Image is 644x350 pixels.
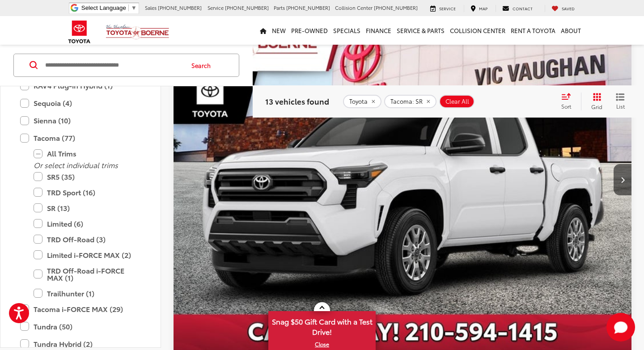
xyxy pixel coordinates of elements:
[384,95,436,108] button: remove Tacoma: SR
[20,113,141,128] label: Sienna (10)
[20,319,141,334] label: Tundra (50)
[34,169,141,185] label: SR5 (35)
[424,5,462,12] a: Service
[34,160,118,170] i: Or select individual trims
[616,102,625,110] span: List
[591,103,602,110] span: Grid
[225,4,269,11] span: [PHONE_NUMBER]
[479,5,487,11] span: Map
[288,16,330,45] a: Pre-Owned
[606,313,635,342] button: Toggle Chat Window
[557,93,581,110] button: Select sort value
[464,5,494,12] a: Map
[34,216,141,232] label: Limited (6)
[257,16,269,45] a: Home
[34,185,141,200] label: TRD Sport (16)
[349,98,368,105] span: Toyota
[606,313,635,342] svg: Start Chat
[496,5,539,12] a: Contact
[445,98,469,105] span: Clear All
[81,4,137,11] a: Select Language​
[561,102,571,110] span: Sort
[269,312,375,339] span: Snag $50 Gift Card with a Test Drive!
[265,96,329,106] span: 13 vehicles found
[44,55,183,76] input: Search by Make, Model, or Keyword
[20,301,141,317] label: Tacoma i-FORCE MAX (29)
[439,95,475,108] button: Clear All
[513,5,533,11] span: Contact
[34,232,141,247] label: TRD Off-Road (3)
[20,130,141,146] label: Tacoma (77)
[158,4,202,11] span: [PHONE_NUMBER]
[394,16,447,45] a: Service & Parts: Opens in a new tab
[330,16,363,45] a: Specials
[562,5,575,11] span: Saved
[145,4,157,11] span: Sales
[34,146,141,161] label: All Trims
[581,93,609,110] button: Grid View
[208,4,224,11] span: Service
[34,247,141,263] label: Limited i-FORCE MAX (2)
[447,16,508,45] a: Collision Center
[81,4,126,11] span: Select Language
[63,17,96,46] img: Toyota
[34,200,141,216] label: SR (13)
[609,93,631,110] button: List View
[274,4,285,11] span: Parts
[128,4,129,11] span: ​
[34,286,141,301] label: Trailhunter (1)
[183,54,224,76] button: Search
[390,98,423,105] span: Tacoma: SR
[34,263,141,286] label: TRD Off-Road i-FORCE MAX (1)
[20,95,141,111] label: Sequoia (4)
[558,16,584,45] a: About
[106,24,169,40] img: Vic Vaughan Toyota of Boerne
[269,16,288,45] a: New
[335,4,373,11] span: Collision Center
[508,16,558,45] a: Rent a Toyota
[545,5,581,12] a: My Saved Vehicles
[131,4,137,11] span: ▼
[286,4,330,11] span: [PHONE_NUMBER]
[363,16,394,45] a: Finance
[343,95,381,108] button: remove Toyota
[614,164,631,195] button: Next image
[374,4,418,11] span: [PHONE_NUMBER]
[439,5,456,11] span: Service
